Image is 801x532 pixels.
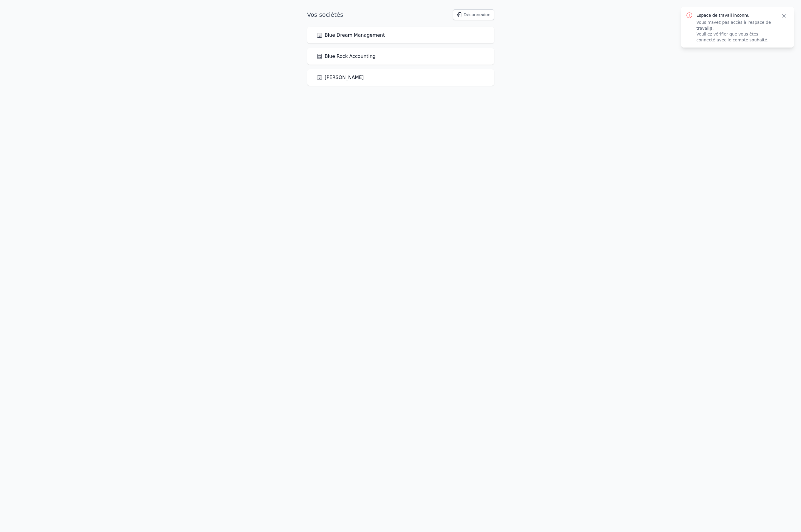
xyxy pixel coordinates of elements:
[696,19,774,43] p: Vous n'avez pas accès à l'espace de travail . Veuillez vérifier que vous êtes connecté avec le co...
[453,9,494,20] button: Déconnexion
[317,74,364,81] a: [PERSON_NAME]
[696,12,774,18] p: Espace de travail inconnu
[307,11,343,19] h1: Vos sociétés
[709,26,712,31] strong: p
[317,32,385,39] a: Blue Dream Management
[317,53,376,60] a: Blue Rock Accounting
